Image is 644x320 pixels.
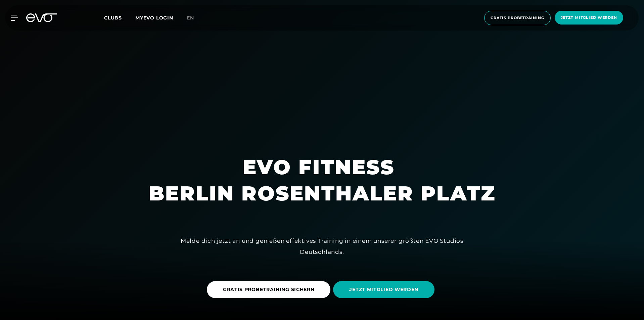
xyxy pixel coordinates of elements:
[207,276,333,303] a: GRATIS PROBETRAINING SICHERN
[104,15,122,21] span: Clubs
[104,14,135,21] a: Clubs
[491,15,544,21] span: Gratis Probetraining
[149,154,496,207] h1: EVO FITNESS BERLIN ROSENTHALER PLATZ
[553,11,625,25] a: Jetzt Mitglied werden
[223,286,315,293] span: GRATIS PROBETRAINING SICHERN
[135,15,173,21] a: MYEVO LOGIN
[482,11,553,25] a: Gratis Probetraining
[171,235,473,257] div: Melde dich jetzt an und genießen effektives Training in einem unserer größten EVO Studios Deutsch...
[187,15,194,21] span: en
[187,14,202,22] a: en
[561,15,617,20] span: Jetzt Mitglied werden
[333,276,437,303] a: JETZT MITGLIED WERDEN
[349,286,418,293] span: JETZT MITGLIED WERDEN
